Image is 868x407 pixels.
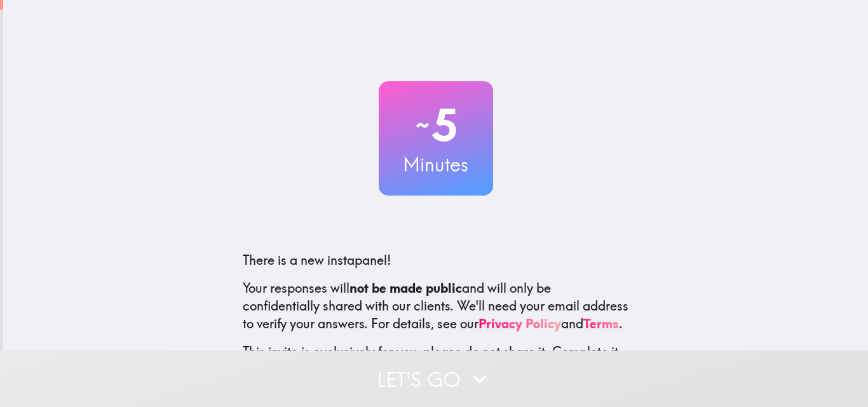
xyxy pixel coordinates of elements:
[243,252,391,268] span: There is a new instapanel!
[379,151,493,178] h3: Minutes
[243,279,629,333] p: Your responses will and will only be confidentially shared with our clients. We'll need your emai...
[414,106,431,144] span: ~
[379,99,493,151] h2: 5
[349,280,462,296] b: not be made public
[478,316,561,331] a: Privacy Policy
[583,316,619,331] a: Terms
[243,343,629,378] p: This invite is exclusively for you, please do not share it. Complete it soon because spots are li...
